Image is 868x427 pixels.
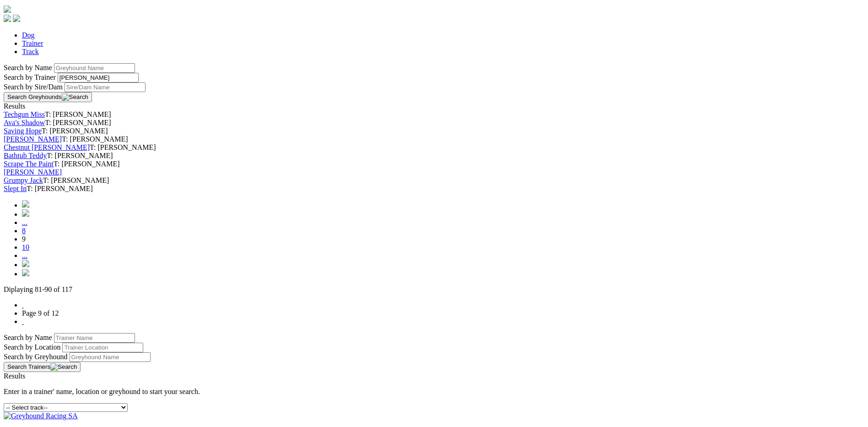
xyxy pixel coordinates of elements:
div: T: [PERSON_NAME] [4,143,864,152]
input: Search by Greyhound name [54,63,135,73]
label: Search by Sire/Dam [4,83,63,91]
img: Search [50,363,77,371]
a: Chestnut [PERSON_NAME] [4,143,90,151]
input: Search by Trainer Location [62,343,143,352]
img: chevron-right-pager-blue.svg [22,260,29,267]
button: Search Trainers [4,362,81,372]
div: T: [PERSON_NAME] [4,119,864,127]
a: Dog [22,31,35,39]
input: Search by Sire/Dam name [65,82,146,92]
input: Search by Trainer name [58,73,139,82]
div: T: [PERSON_NAME] [4,152,864,160]
a: [PERSON_NAME] [4,168,62,176]
a: Techgun Miss [4,110,45,118]
button: Search Greyhounds [4,92,92,102]
a: Bathtub Teddy [4,152,47,159]
a: Scrape The Paint [4,160,54,168]
a: Ava's Shadow [4,119,45,126]
input: Search by Trainer Name [54,333,135,343]
span: 9 [22,235,26,243]
a: Slept In [4,185,27,192]
a: Trainer [22,39,43,47]
img: facebook.svg [4,15,11,22]
p: Enter in a trainer' name, location or greyhound to start your search. [4,388,864,396]
div: T: [PERSON_NAME] [4,110,864,119]
a: 10 [22,243,29,251]
input: Search by Greyhound Name [70,352,151,362]
label: Search by Name [4,64,52,71]
a: ... [22,252,27,259]
img: Search [62,93,88,101]
label: Search by Greyhound [4,353,68,361]
a: [PERSON_NAME] [4,135,62,143]
img: twitter.svg [13,15,20,22]
div: Results [4,372,864,380]
div: T: [PERSON_NAME] [4,185,864,193]
a: Page 9 of 12 [22,309,59,317]
img: logo-grsa-white.png [4,5,11,13]
div: T: [PERSON_NAME] [4,127,864,135]
label: Search by Location [4,343,60,351]
img: Greyhound Racing SA [4,412,78,420]
div: T: [PERSON_NAME] [4,176,864,185]
a: 8 [22,227,26,235]
label: Search by Trainer [4,73,56,81]
a: Track [22,48,39,55]
div: T: [PERSON_NAME] [4,135,864,143]
p: Diplaying 81-90 of 117 [4,285,864,294]
div: T: [PERSON_NAME] [4,160,864,168]
a: Grumpy Jack [4,176,43,184]
div: Results [4,102,864,110]
a: ... [22,219,27,226]
img: chevron-left-pager-blue.svg [22,209,29,217]
img: chevrons-right-pager-blue.svg [22,269,29,276]
label: Search by Name [4,334,52,341]
img: chevrons-left-pager-blue.svg [22,200,29,208]
a: Saving Hope [4,127,42,135]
